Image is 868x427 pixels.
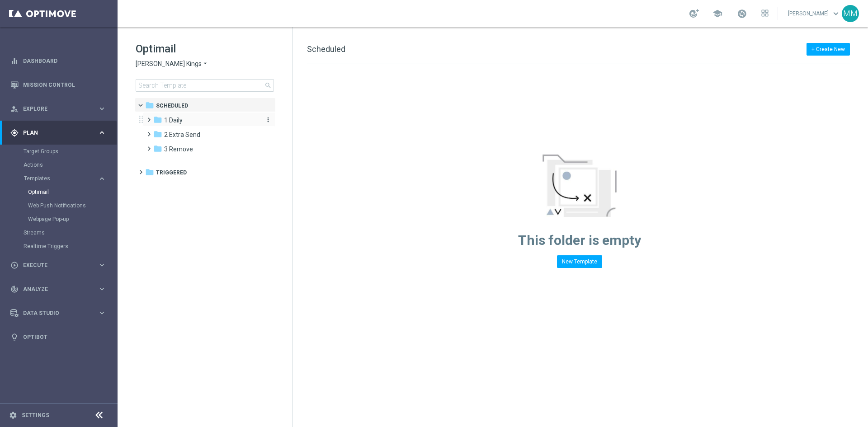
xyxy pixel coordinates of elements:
[10,57,107,65] button: equalizer Dashboard
[24,172,117,226] div: Templates
[136,60,209,68] button: [PERSON_NAME] Kings arrow_drop_down
[10,129,19,137] i: gps_fixed
[10,309,98,317] div: Data Studio
[23,130,98,136] span: Plan
[98,285,106,293] i: keyboard_arrow_right
[22,413,49,418] a: Settings
[831,9,841,19] span: keyboard_arrow_down
[263,116,272,124] button: more_vert
[98,104,106,113] i: keyboard_arrow_right
[10,262,107,269] button: play_circle_outline Execute keyboard_arrow_right
[10,310,107,317] button: Data Studio keyboard_arrow_right
[10,333,107,341] button: lightbulb Optibot
[23,310,98,316] span: Data Studio
[264,116,272,123] i: more_vert
[10,73,106,97] div: Mission Control
[807,43,850,56] button: + Create New
[98,128,106,137] i: keyboard_arrow_right
[842,5,859,22] div: MM
[10,325,106,349] div: Optibot
[10,333,19,341] i: lightbulb
[28,212,117,226] div: Webpage Pop-up
[10,261,98,269] div: Execute
[23,106,98,112] span: Explore
[28,185,117,199] div: Optimail
[557,255,602,268] button: New Template
[264,82,272,89] span: search
[24,158,117,172] div: Actions
[28,202,94,209] a: Web Push Notifications
[787,7,842,20] a: [PERSON_NAME]keyboard_arrow_down
[156,102,188,110] span: Scheduled
[10,261,19,269] i: play_circle_outline
[23,49,106,73] a: Dashboard
[518,232,641,248] span: This folder is empty
[23,325,106,349] a: Optibot
[24,239,117,253] div: Realtime Triggers
[153,130,162,139] i: folder
[24,243,94,250] a: Realtime Triggers
[24,226,117,239] div: Streams
[136,60,202,68] span: [PERSON_NAME] Kings
[145,168,154,177] i: folder
[10,129,98,137] div: Plan
[10,105,19,113] i: person_search
[136,42,274,56] h1: Optimail
[10,285,98,293] div: Analyze
[10,129,107,136] button: gps_fixed Plan keyboard_arrow_right
[28,199,117,212] div: Web Push Notifications
[24,229,94,236] a: Streams
[153,115,162,124] i: folder
[164,145,193,153] span: 3 Remove
[24,176,89,181] span: Templates
[164,131,200,139] span: 2 Extra Send
[98,309,106,317] i: keyboard_arrow_right
[24,161,94,169] a: Actions
[156,169,187,177] span: Triggered
[10,105,98,113] div: Explore
[202,60,209,68] i: arrow_drop_down
[24,148,94,155] a: Target Groups
[9,411,17,419] i: settings
[153,144,162,153] i: folder
[307,44,345,54] span: Scheduled
[24,145,117,158] div: Target Groups
[28,216,94,223] a: Webpage Pop-up
[10,286,107,293] button: track_changes Analyze keyboard_arrow_right
[10,49,106,73] div: Dashboard
[98,174,106,183] i: keyboard_arrow_right
[23,73,106,97] a: Mission Control
[164,116,183,124] span: 1 Daily
[28,188,94,196] a: Optimail
[24,175,107,182] button: Templates keyboard_arrow_right
[98,261,106,269] i: keyboard_arrow_right
[136,79,274,92] input: Search Template
[24,176,98,181] div: Templates
[10,285,19,293] i: track_changes
[145,101,154,110] i: folder
[23,263,98,268] span: Execute
[10,105,107,113] button: person_search Explore keyboard_arrow_right
[10,81,107,89] button: Mission Control
[542,155,617,217] img: emptyStateManageTemplates.jpg
[10,57,19,65] i: equalizer
[712,9,722,19] span: school
[23,286,98,292] span: Analyze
